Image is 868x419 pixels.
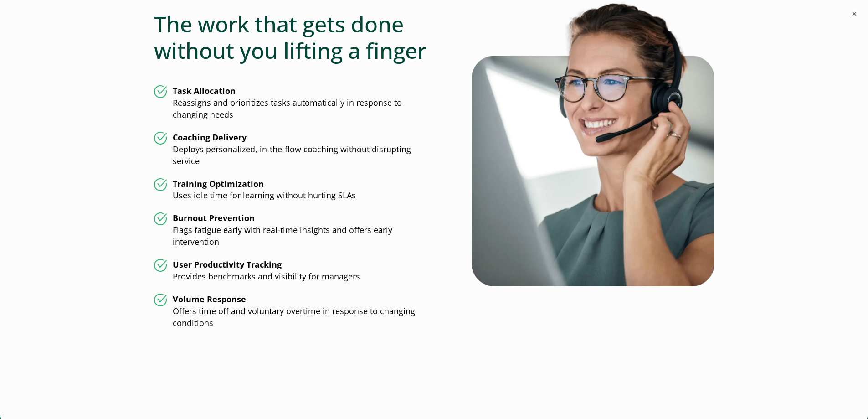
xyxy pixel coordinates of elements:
strong: Task Allocation [173,85,236,96]
li: Uses idle time for learning without hurting SLAs [154,178,434,202]
strong: Training Optimization [173,178,264,189]
li: Provides benchmarks and visibility for managers [154,259,434,283]
strong: Volume Response [173,294,246,305]
li: Offers time off and voluntary overtime in response to changing conditions [154,294,434,329]
strong: Coaching Delivery [173,132,247,143]
li: Reassigns and prioritizes tasks automatically in response to changing needs [154,85,434,121]
strong: Burnout Prevention [173,212,255,223]
h2: The work that gets done without you lifting a finger [154,11,434,63]
li: Deploys personalized, in-the-flow coaching without disrupting service [154,132,434,167]
strong: User Productivity Tracking [173,259,282,270]
li: Flags fatigue early with real-time insights and offers early intervention [154,212,434,248]
button: × [850,9,859,18]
